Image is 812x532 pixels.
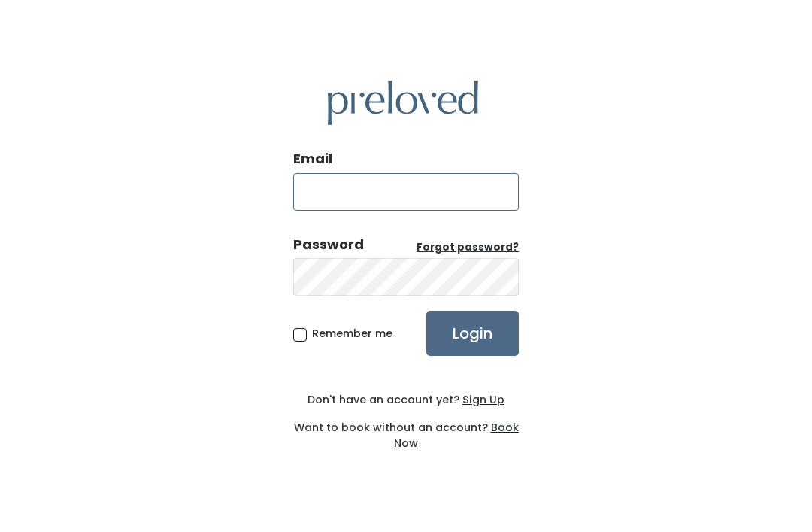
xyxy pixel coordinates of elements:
[312,326,392,341] span: Remember me
[328,81,478,125] img: preloved logo
[417,240,519,254] u: Forgot password?
[459,392,504,407] a: Sign Up
[417,240,519,255] a: Forgot password?
[462,392,504,407] u: Sign Up
[293,149,332,169] label: Email
[293,408,519,451] div: Want to book without an account?
[426,311,519,356] input: Login
[293,392,519,408] div: Don't have an account yet?
[293,235,364,254] div: Password
[394,420,519,451] a: Book Now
